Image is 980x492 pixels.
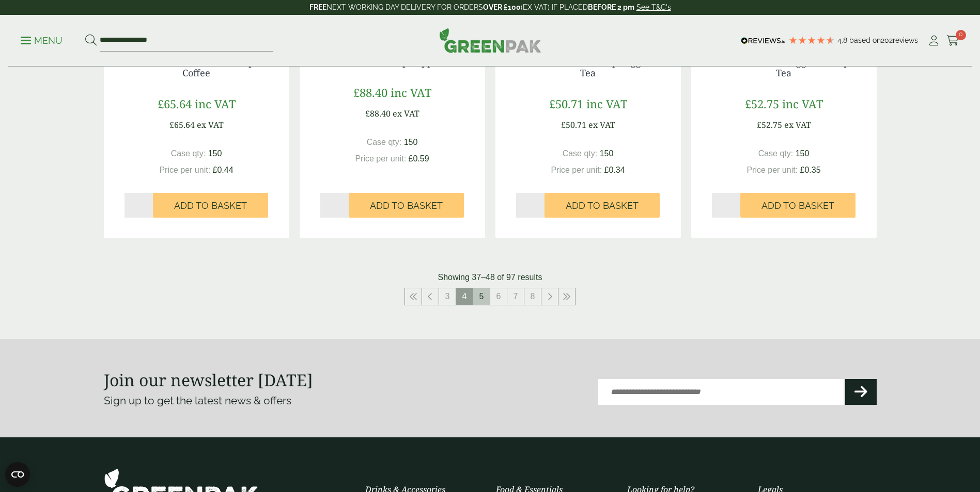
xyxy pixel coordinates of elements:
span: Case qty: [758,149,794,158]
span: £0.44 [213,166,234,174]
span: Price per unit: [746,166,798,174]
span: 150 [208,149,222,158]
a: 6 [490,288,507,305]
span: £52.75 [757,119,782,130]
span: 4.8 [837,36,849,44]
span: Price per unit: [551,166,602,174]
span: £0.59 [409,154,429,163]
span: Add to Basket [370,200,443,211]
strong: OVER £100 [483,3,521,11]
span: inc VAT [391,85,431,100]
span: 4 [456,288,473,305]
button: Add to Basket [153,193,268,218]
span: inc VAT [195,96,236,111]
span: Case qty: [563,149,598,158]
a: 8 [524,288,541,305]
img: REVIEWS.io [741,37,786,44]
span: Add to Basket [566,200,639,211]
span: ex VAT [588,119,615,130]
button: Add to Basket [349,193,464,218]
a: 7 [507,288,524,305]
span: £50.71 [561,119,586,130]
a: 12oz PG Black In cup Tagged Tea [524,56,652,79]
span: ex VAT [393,108,419,119]
a: 5 [473,288,490,305]
span: £88.40 [353,85,387,100]
span: £65.64 [158,96,192,111]
span: £65.64 [169,119,195,130]
span: 150 [404,138,418,146]
span: £0.35 [800,166,821,174]
button: Open CMP widget [5,462,30,487]
span: 150 [796,149,810,158]
span: Add to Basket [174,200,247,211]
span: Based on [849,36,881,44]
span: Price per unit: [355,154,406,163]
span: Case qty: [367,138,402,146]
strong: BEFORE 2 pm [588,3,634,11]
span: Case qty: [171,149,206,158]
span: ex VAT [784,119,811,130]
p: Sign up to get the latest news & offers [104,392,452,409]
span: £50.71 [549,96,583,111]
div: 4.79 Stars [788,36,835,45]
strong: FREE [309,3,326,11]
a: 3 [439,288,456,305]
a: See T&C's [636,3,671,11]
span: Price per unit: [159,166,210,174]
p: Menu [21,35,63,47]
span: 0 [956,30,966,40]
span: ex VAT [197,119,224,130]
strong: Join our newsletter [DATE] [104,369,313,391]
button: Add to Basket [740,193,855,218]
i: My Account [927,36,940,46]
span: £52.75 [745,96,779,111]
span: inc VAT [586,96,627,111]
span: £0.34 [604,166,625,174]
span: inc VAT [782,96,823,111]
img: GreenPak Supplies [439,28,541,53]
i: Cart [946,36,959,46]
p: Showing 37–48 of 97 results [438,271,542,284]
button: Add to Basket [545,193,660,218]
a: Menu [21,35,63,45]
span: 202 [881,36,893,44]
span: 150 [600,149,614,158]
a: 0 [946,33,959,48]
span: Add to Basket [761,200,834,211]
a: 12oz PG White Tagged In Cup Tea [719,56,849,79]
a: 12oz Douwe White In Cup Coffee [139,56,254,79]
span: £88.40 [365,108,391,119]
span: reviews [893,36,918,44]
